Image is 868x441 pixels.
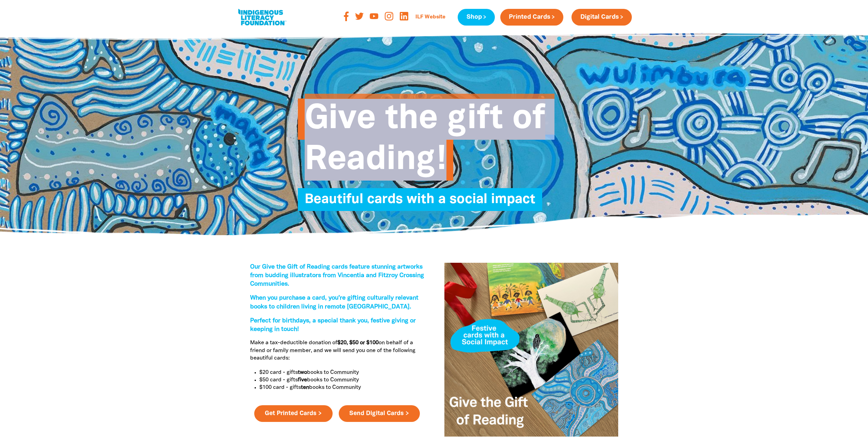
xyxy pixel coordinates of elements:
p: $20 card - gifts books to Community [259,369,424,376]
strong: two [298,370,307,375]
span: When you purchase a card, you’re gifting culturally relevant books to children living in remote [... [250,295,418,309]
strong: five [298,378,307,382]
a: Get Printed Cards > [254,405,333,422]
img: instagram-orange-svg-816-f-67-svg-8d2e35.svg [385,12,393,20]
strong: $20, $50 or $100 [337,340,379,345]
span: Our Give the Gift of Reading cards feature stunning artworks from budding illustrators from Vince... [250,264,424,287]
strong: ten [301,385,309,390]
img: linked-in-logo-orange-png-93c920.png [400,12,408,20]
p: Make a tax-deductible donation of on behalf of a friend or family member, and we will send you on... [250,339,424,362]
a: ILF Website [411,12,450,23]
a: Printed Cards [500,9,563,26]
img: youtube-orange-svg-1-cecf-3-svg-a15d69.svg [370,13,378,19]
img: twitter-orange-svg-6-e-077-d-svg-0f359f.svg [355,13,364,19]
p: $50 card - gifts books to Community [259,376,424,384]
span: Perfect for birthdays, a special thank you, festive giving or keeping in touch! [250,318,416,332]
a: Shop [458,9,494,26]
img: facebook-orange-svg-2-f-729-e-svg-b526d2.svg [344,12,349,21]
span: Give the gift of Reading! [305,104,545,181]
span: Beautiful cards with a social impact [305,193,535,211]
a: Send Digital Cards > [339,405,420,422]
a: Digital Cards [572,9,631,26]
p: $100 card - gifts books to Community [259,384,424,391]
